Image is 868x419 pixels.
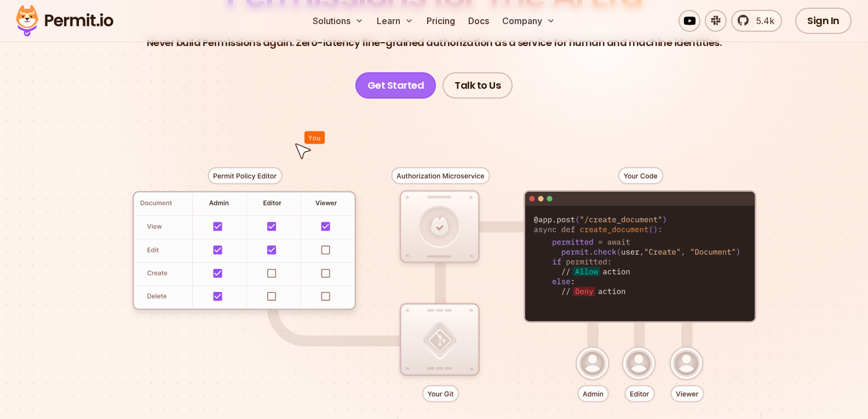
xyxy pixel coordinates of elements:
a: Pricing [422,10,459,32]
span: 5.4k [750,14,774,27]
a: Talk to Us [442,72,513,99]
p: Never build Permissions again. Zero-latency fine-grained authorization as a service for human and... [147,35,722,50]
a: 5.4k [731,10,782,32]
button: Company [498,10,560,32]
button: Learn [372,10,418,32]
img: Permit logo [11,2,118,39]
a: Sign In [795,8,852,34]
a: Get Started [355,72,436,99]
a: Docs [464,10,493,32]
button: Solutions [308,10,368,32]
